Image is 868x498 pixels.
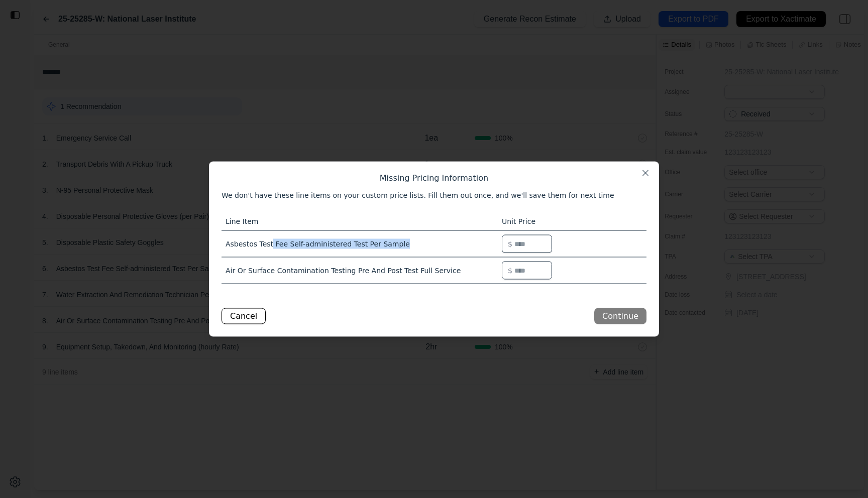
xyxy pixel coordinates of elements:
[222,174,646,182] h2: Missing Pricing Information
[498,212,646,231] th: Unit Price
[222,230,498,257] td: Asbestos Test Fee Self-administered Test Per Sample
[222,190,646,200] h3: We don't have these line items on your custom price lists. Fill them out once, and we'll save the...
[222,308,266,324] button: Cancel
[222,257,498,284] td: Air Or Surface Contamination Testing Pre And Post Test Full Service
[222,212,498,231] th: Line Item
